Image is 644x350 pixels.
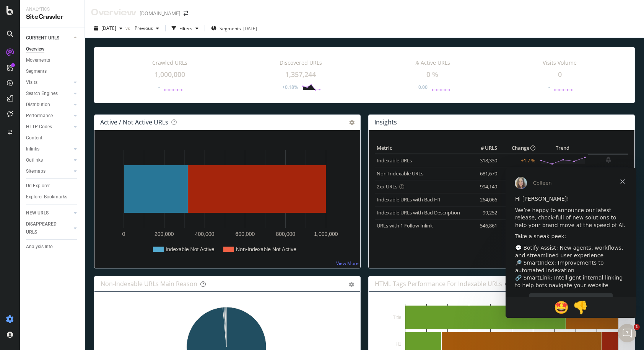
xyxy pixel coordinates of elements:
div: arrow-right-arrow-left [184,11,188,16]
div: Url Explorer [26,182,50,190]
a: Explorer Bookmarks [26,193,79,201]
th: Metric [375,142,468,154]
div: Distribution [26,101,50,109]
div: Visits [26,79,37,87]
button: Segments[DATE] [208,22,260,34]
div: - [158,84,160,90]
a: NEW URLS [26,209,72,217]
div: Non-Indexable URLs Main Reason [101,280,197,288]
td: +0.0 % [499,180,537,193]
text: 800,000 [276,231,295,237]
span: vs [125,25,132,31]
div: NEW URLS [26,209,49,217]
a: Analysis Info [26,243,79,251]
a: URLs with 1 Follow Inlink [377,222,433,229]
div: 0 % [426,70,438,80]
th: Change [499,142,537,154]
th: Trend [537,142,588,154]
a: HTTP Codes [26,123,72,131]
span: 1 [634,324,640,330]
div: CURRENT URLS [26,34,59,42]
text: Non-Indexable Not Active [236,246,296,252]
div: % Active URLs [415,59,450,67]
div: Content [26,134,42,142]
a: DISAPPEARED URLS [26,220,72,236]
div: Outlinks [26,156,43,164]
a: Movements [26,56,79,64]
a: Url Explorer [26,182,79,190]
h4: Active / Not Active URLs [100,117,168,128]
a: Distribution [26,101,72,109]
h4: Insights [374,117,397,128]
td: +9.9 % [499,206,537,219]
div: Performance [26,112,53,120]
td: -0.8 % [499,167,537,180]
a: 2xx URLs [377,183,397,190]
td: 681,670 [468,167,499,180]
text: 200,000 [154,231,174,237]
a: Performance [26,112,72,120]
a: Indexable URLs [377,157,412,164]
a: Outlinks [26,156,72,164]
button: Filters [169,22,202,34]
div: gear [349,282,354,287]
div: Analytics [26,6,78,13]
a: Inlinks [26,145,72,153]
div: Filters [179,25,192,32]
iframe: Intercom live chat [618,324,636,342]
text: H1 [395,342,402,347]
iframe: Intercom live chat message [506,168,636,318]
div: Inlinks [26,145,39,153]
span: Previous [132,25,153,31]
div: Overview [91,6,137,19]
td: 546,861 [468,219,499,232]
td: 994,149 [468,180,499,193]
a: CURRENT URLS [26,34,72,42]
a: Search Engines [26,90,72,98]
div: Sitemaps [26,167,46,175]
text: Title [393,315,402,320]
div: 1,357,244 [285,70,316,80]
div: Analysis Info [26,243,53,251]
text: 400,000 [195,231,215,237]
div: +0.00 [416,84,428,90]
a: Content [26,134,79,142]
a: Overview [26,45,79,53]
div: HTML Tags Performance for Indexable URLs [375,280,502,288]
i: Options [349,120,355,125]
div: Movements [26,56,50,64]
span: 2025 Aug. 17th [101,25,116,31]
a: Indexable URLs with Bad H1 [377,196,441,203]
a: Non-Indexable URLs [377,170,423,177]
div: 1,000,000 [154,70,185,80]
div: 0 [558,70,562,80]
div: [DATE] [243,25,257,32]
a: Visits [26,79,72,87]
a: View More [336,260,359,267]
div: Overview [26,45,44,53]
td: -0.3 % [499,219,537,232]
div: HTTP Codes [26,123,52,131]
div: +0.18% [282,84,298,90]
td: +1.7 % [499,154,537,167]
span: Segments [220,25,241,32]
td: 99,252 [468,206,499,219]
button: [DATE] [91,22,125,34]
text: 0 [122,231,125,237]
div: Segments [26,67,47,75]
text: 1,000,000 [314,231,338,237]
a: Indexable URLs with Bad Description [377,209,460,216]
a: Sitemaps [26,167,72,175]
div: A chart. [101,142,354,262]
div: Visits Volume [543,59,577,67]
